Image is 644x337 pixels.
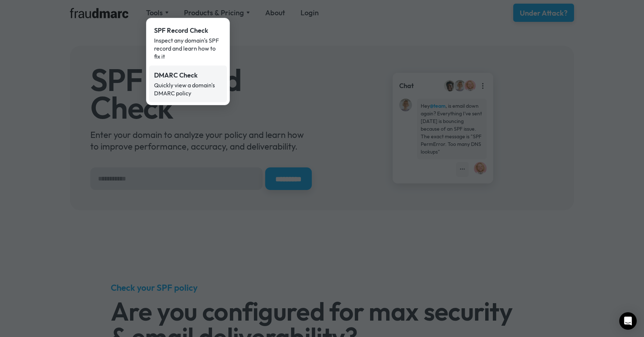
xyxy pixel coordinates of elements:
div: DMARC Check [154,71,222,80]
a: DMARC CheckQuickly view a domain's DMARC policy [149,66,227,102]
a: SPF Record CheckInspect any domain's SPF record and learn how to fix it [149,21,227,66]
div: Quickly view a domain's DMARC policy [154,81,222,97]
div: Open Intercom Messenger [619,312,637,330]
nav: Tools [146,18,230,105]
div: SPF Record Check [154,26,222,35]
div: Inspect any domain's SPF record and learn how to fix it [154,36,222,60]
